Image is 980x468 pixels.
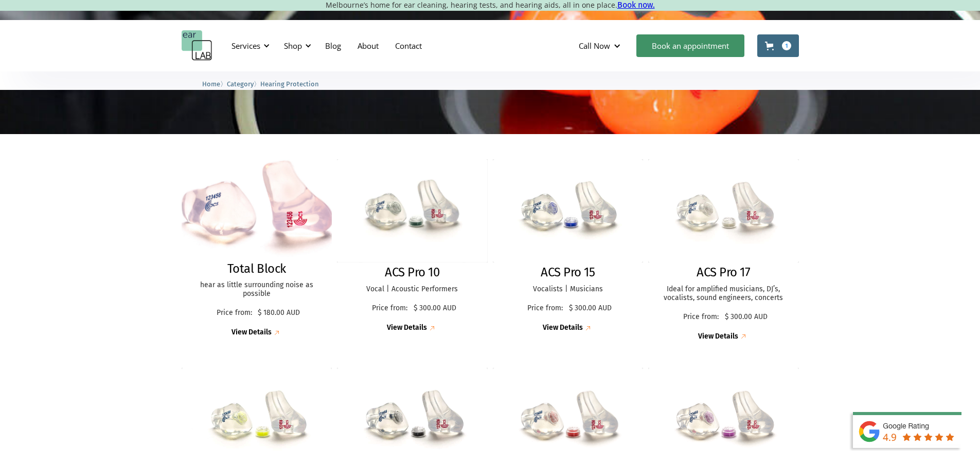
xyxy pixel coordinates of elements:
a: Blog [317,31,349,61]
span: Home [202,80,220,88]
a: Hearing Protection [260,79,319,88]
li: 〉 [227,79,260,89]
div: Services [225,30,273,61]
img: Total Block [174,155,339,264]
div: View Details [231,328,272,337]
a: Home [202,79,220,88]
a: ACS Pro 17ACS Pro 17Ideal for amplified musicians, DJ’s, vocalists, sound engineers, concertsPric... [648,159,799,342]
h2: Total Block [227,261,286,276]
img: ACS Pro 17 [648,159,799,263]
div: View Details [387,324,427,332]
p: $ 300.00 AUD [414,304,456,313]
p: $ 300.00 AUD [725,313,768,322]
p: hear as little surrounding noise as possible [192,281,322,298]
p: Price from: [524,304,566,313]
p: Ideal for amplified musicians, DJ’s, vocalists, sound engineers, concerts [658,285,789,303]
p: Price from: [680,313,722,322]
img: ACS Pro 15 [493,159,644,263]
div: 1 [782,41,791,50]
span: Category [227,80,254,88]
a: home [182,30,212,61]
p: Price from: [213,309,255,317]
div: Shop [278,30,314,61]
div: View Details [543,324,583,332]
div: Call Now [579,41,610,51]
div: Services [231,41,260,51]
p: Vocalists | Musicians [503,285,633,294]
a: Book an appointment [636,34,744,57]
p: Price from: [368,304,411,313]
a: Category [227,79,254,88]
div: Shop [284,41,302,51]
h2: ACS Pro 10 [385,265,439,280]
li: 〉 [202,79,227,89]
a: ACS Pro 15ACS Pro 15Vocalists | MusiciansPrice from:$ 300.00 AUDView Details [493,159,644,333]
h2: ACS Pro 17 [697,265,750,280]
p: Vocal | Acoustic Performers [347,285,477,294]
a: ACS Pro 10ACS Pro 10Vocal | Acoustic PerformersPrice from:$ 300.00 AUDView Details [337,159,488,333]
p: $ 300.00 AUD [569,304,612,313]
a: Total BlockTotal Blockhear as little surrounding noise as possiblePrice from:$ 180.00 AUDView Det... [182,159,332,338]
h2: ACS Pro 15 [541,265,595,280]
div: View Details [698,332,738,341]
a: Contact [387,31,430,61]
span: Hearing Protection [260,80,319,88]
div: Call Now [571,30,631,61]
img: ACS Pro 10 [337,159,488,263]
a: About [349,31,387,61]
a: Open cart containing 1 items [757,34,799,57]
p: $ 180.00 AUD [258,309,300,317]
